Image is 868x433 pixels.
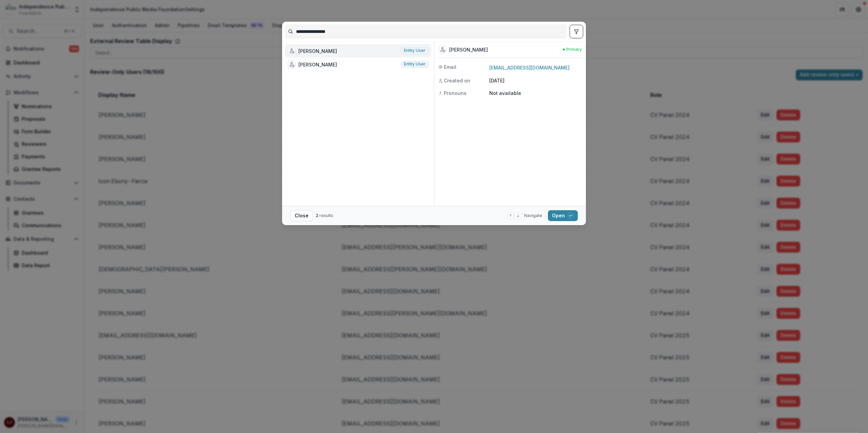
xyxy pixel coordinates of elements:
button: toggle filters [570,25,583,38]
p: [DATE] [489,77,582,84]
span: Created on [444,77,470,84]
span: Entity user [404,48,426,53]
span: Primary [566,46,582,53]
a: [EMAIL_ADDRESS][DOMAIN_NAME] [489,65,570,71]
p: Not available [489,90,582,97]
div: [PERSON_NAME] [298,61,337,68]
span: 2 [316,213,318,218]
div: [PERSON_NAME] [298,47,337,55]
span: Navigate [524,213,542,219]
span: Entity user [404,62,426,66]
span: results [319,213,333,218]
button: Close [290,210,313,221]
button: Open [548,210,578,221]
span: Email [444,63,456,71]
span: Pronouns [444,90,467,97]
div: [PERSON_NAME] [449,46,488,53]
